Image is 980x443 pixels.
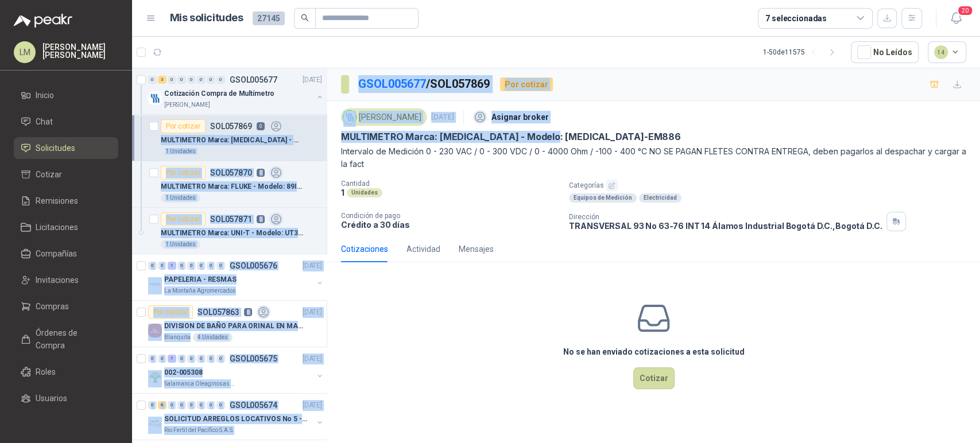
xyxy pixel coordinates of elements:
p: Categorías [569,180,975,191]
p: [DATE] [431,112,454,123]
p: 0 [257,215,265,223]
p: [DATE] [303,353,322,364]
p: [DATE] [303,75,322,86]
div: Por cotizar [161,212,206,226]
div: 0 [148,262,157,270]
div: 0 [177,262,186,270]
h1: Mis solicitudes [170,10,243,26]
div: 1 Unidades [161,147,200,156]
div: 0 [177,401,186,409]
div: Equipos de Medición [569,193,637,203]
a: Roles [14,361,118,383]
p: GSOL005676 [230,262,277,270]
a: Compras [14,296,118,317]
button: 20 [946,8,966,29]
a: Invitaciones [14,269,118,291]
p: / SOL057869 [358,75,491,93]
div: 0 [197,355,206,363]
h3: No se han enviado cotizaciones a esta solicitud [563,345,745,358]
p: GSOL005674 [230,401,277,409]
p: 0 [257,169,265,177]
div: 0 [197,262,206,270]
div: Por cotizar [161,119,206,133]
a: Inicio [14,84,118,106]
div: 0 [197,401,206,409]
p: Cotización Compra de Multímetro [164,88,274,99]
div: 0 [207,401,215,409]
p: Crédito a 30 días [341,220,560,230]
div: 0 [177,76,186,84]
p: Intervalo de Medición 0 - 230 VAC / 0 - 300 VDC / 0 - 4000 Ohm / -100 - 400 °C NO SE PAGAN FLETES... [341,145,966,170]
p: Rio Fertil del Pacífico S.A.S. [164,426,234,435]
img: Logo peakr [14,14,72,28]
p: DIVISION DE BAÑO PARA ORINAL EN MADERA O PLASTICA [164,321,307,332]
span: 20 [957,5,973,16]
a: Cotizar [14,164,118,185]
p: [PERSON_NAME] [PERSON_NAME] [42,43,118,59]
p: Dirección [569,213,882,221]
span: Solicitudes [36,142,75,154]
span: Remisiones [36,195,78,207]
span: Invitaciones [36,274,79,286]
a: Órdenes de Compra [14,322,118,356]
div: Unidades [347,188,382,197]
span: Compras [36,300,69,313]
div: 0 [187,76,196,84]
span: Licitaciones [36,221,78,234]
p: [DATE] [303,307,322,318]
p: SOL057870 [210,169,252,177]
button: 14 [928,41,967,63]
p: La Montaña Agromercados [164,286,236,296]
p: [DATE] [303,261,322,271]
span: Cotizar [36,168,62,181]
p: Blanquita [164,333,191,342]
a: 0 0 7 0 0 0 0 0 GSOL005675[DATE] Company Logo002-005308Salamanca Oleaginosas SAS [148,352,324,388]
span: Órdenes de Compra [36,327,107,352]
a: Compañías [14,243,118,265]
div: 1 Unidades [161,193,200,203]
span: Roles [36,366,56,378]
div: 0 [207,262,215,270]
a: Chat [14,111,118,133]
a: 0 0 1 0 0 0 0 0 GSOL005676[DATE] Company LogoPAPELERIA - RESMASLa Montaña Agromercados [148,259,324,296]
button: No Leídos [851,41,919,63]
div: 0 [187,401,196,409]
div: 4 Unidades [193,333,233,342]
a: GSOL005677 [358,77,426,91]
p: 1 [341,188,344,197]
div: [PERSON_NAME] [341,108,427,126]
p: MULTIMETRO Marca: [MEDICAL_DATA] - Modelo: [MEDICAL_DATA]-EM886 [161,135,304,146]
div: Por cotizar [161,166,206,180]
div: 1 [168,262,176,270]
div: 0 [216,76,225,84]
div: 1 Unidades [161,240,200,249]
div: Actividad [406,243,440,255]
a: Categorías [14,414,118,436]
p: Cantidad [341,180,560,188]
a: Por cotizarSOL0578690MULTIMETRO Marca: [MEDICAL_DATA] - Modelo: [MEDICAL_DATA]-EM8861 Unidades [132,115,327,161]
a: Remisiones [14,190,118,212]
span: search [301,14,309,22]
button: Cotizar [633,367,675,389]
p: Salamanca Oleaginosas SAS [164,379,237,388]
div: 0 [207,355,215,363]
p: SOLICITUD ARREGLOS LOCATIVOS No 5 - PICHINDE [164,414,307,425]
a: Solicitudes [14,137,118,159]
span: Compañías [36,247,77,260]
p: SOL057863 [197,308,239,316]
div: 0 [168,401,176,409]
span: Inicio [36,89,54,102]
p: SOL057871 [210,215,252,223]
div: 0 [158,355,166,363]
div: Mensajes [459,243,494,255]
div: 0 [216,262,225,270]
div: 7 seleccionadas [765,12,827,25]
p: 0 [257,122,265,130]
span: Usuarios [36,392,67,405]
a: Por cotizarSOL0578700MULTIMETRO Marca: FLUKE - Modelo: 89IV 11 Unidades [132,161,327,208]
img: Company Logo [148,324,162,337]
p: PAPELERIA - RESMAS [164,274,237,285]
div: 0 [148,401,157,409]
div: Por cotizar [148,305,193,319]
p: GSOL005677 [230,76,277,84]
